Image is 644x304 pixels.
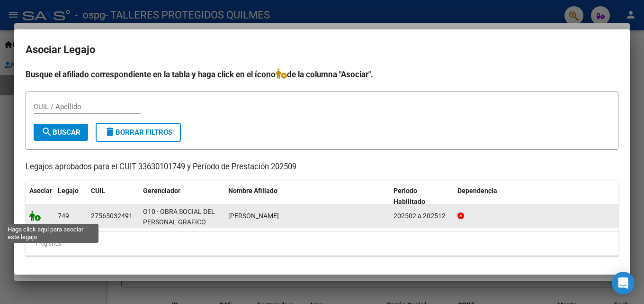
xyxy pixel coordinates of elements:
[228,212,279,220] span: JUAREZ LOPEZ CELESTE LUDMILA
[394,187,425,205] span: Periodo Habilitado
[104,126,116,138] mat-icon: delete
[96,123,181,142] button: Borrar Filtros
[34,124,88,141] button: Buscar
[58,187,79,194] span: Legajo
[26,41,618,59] h2: Asociar Legajo
[143,208,215,226] span: O10 - OBRA SOCIAL DEL PERSONAL GRAFICO
[58,212,69,220] span: 749
[26,161,618,173] p: Legajos aprobados para el CUIT 33630101749 y Período de Prestación 202509
[54,181,87,212] datatable-header-cell: Legajo
[26,68,618,81] h4: Busque el afiliado correspondiente en la tabla y haga click en el ícono de la columna "Asociar".
[26,232,618,256] div: 1 registros
[104,128,172,137] span: Borrar Filtros
[457,187,497,194] span: Dependencia
[454,181,619,212] datatable-header-cell: Dependencia
[139,181,224,212] datatable-header-cell: Gerenciador
[612,272,635,295] div: Open Intercom Messenger
[91,211,133,221] div: 27565032491
[224,181,390,212] datatable-header-cell: Nombre Afiliado
[41,128,80,137] span: Buscar
[390,181,454,212] datatable-header-cell: Periodo Habilitado
[87,181,139,212] datatable-header-cell: CUIL
[41,126,53,138] mat-icon: search
[29,187,52,194] span: Asociar
[394,211,450,221] div: 202502 a 202512
[228,187,277,194] span: Nombre Afiliado
[26,181,54,212] datatable-header-cell: Asociar
[91,187,105,194] span: CUIL
[143,187,180,194] span: Gerenciador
